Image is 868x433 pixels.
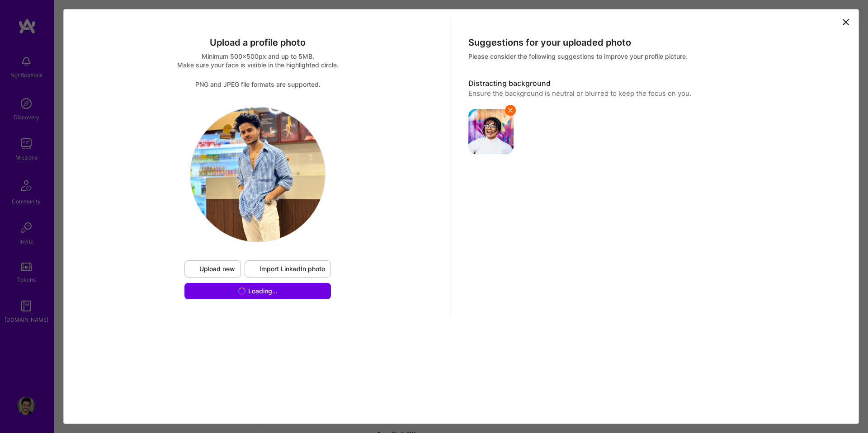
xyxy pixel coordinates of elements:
[73,52,443,61] div: Minimum 500x500px and up to 5MB.
[245,260,331,278] div: To import a profile photo add your LinkedIn URL to your profile.
[73,61,443,69] div: Make sure your face is visible in the highlighted circle.
[190,264,235,273] span: Upload new
[468,89,839,98] div: Ensure the background is neutral or blurred to keep the focus on you.
[184,283,331,299] button: Loading...
[190,265,198,273] i: icon UploadDark
[250,265,258,273] i: icon LinkedInDarkV2
[468,37,839,48] div: Suggestions for your uploaded photo
[12,81,136,103] h3: When you want to hit the mark, start with Grammarly
[12,112,136,160] p: Upgrade to Grammarly Pro for 24/7 support from AI agents like Proofreader, Paraphraser, and Reade...
[190,107,325,242] img: logo
[248,287,278,296] span: Loading...
[16,169,56,177] a: Upgrade now
[67,169,89,177] a: Dismiss
[184,260,241,278] button: Upload new
[73,37,443,48] div: Upload a profile photo
[73,80,443,89] div: PNG and JPEG file formats are supported.
[132,8,135,12] img: close_x_white.png
[245,260,331,278] button: Import LinkedIn photo
[183,107,333,299] div: logoUpload newImport LinkedIn photoLoading...
[468,109,514,154] img: avatar
[250,264,325,273] span: Import LinkedIn photo
[468,79,839,89] div: Distracting background
[468,52,839,61] div: Please consider the following suggestions to improve your profile picture.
